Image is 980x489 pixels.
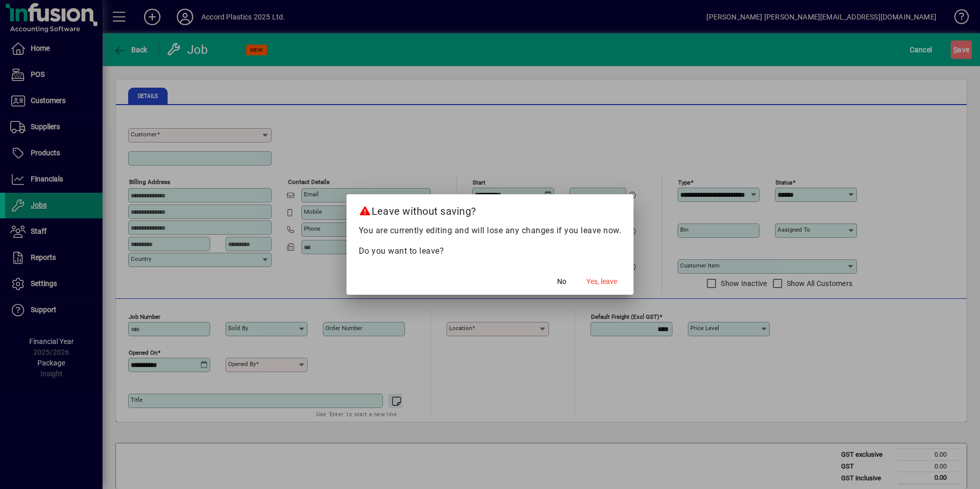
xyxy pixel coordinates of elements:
[359,245,622,257] p: Do you want to leave?
[346,194,634,224] h2: Leave without saving?
[545,272,578,291] button: No
[586,276,617,287] span: Yes, leave
[359,225,622,237] p: You are currently editing and will lose any changes if you leave now.
[557,276,566,287] span: No
[582,272,621,291] button: Yes, leave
